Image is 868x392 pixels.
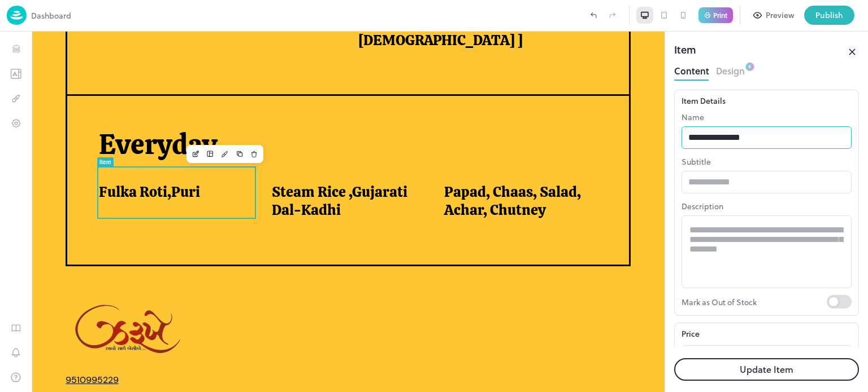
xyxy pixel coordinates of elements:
[682,295,827,309] p: Mark as Out of Stock
[31,10,71,21] p: Dashboard
[186,115,201,130] button: Design
[67,151,168,170] span: Fulka Roti,Puri
[682,95,852,107] div: Item Details
[215,115,230,130] button: Delete
[584,6,603,25] label: Undo (Ctrl + Z)
[240,151,385,188] span: Steam Rice ,Gujarati Dal-Kadhi
[682,328,700,340] p: Price
[201,115,215,130] button: Duplicate
[157,115,171,130] button: Edit
[682,200,852,212] p: Description
[716,62,745,77] button: Design
[34,262,162,336] img: 17176603790935aougypbbjw.PNG%3Ft%3D1717660372586
[766,9,794,21] div: Preview
[682,156,852,168] p: Subtitle
[67,96,572,130] p: Everyday
[603,6,622,25] label: Redo (Ctrl + Y)
[68,127,80,134] div: Item
[7,6,27,25] img: logo-86c26b7e.jpg
[413,151,558,188] span: Papad, Chaas, Salad, Achar, Chutney
[171,115,186,130] button: Layout
[804,6,854,25] button: Publish
[682,111,852,123] p: Name
[815,9,843,21] div: Publish
[747,6,801,25] button: Preview
[674,62,709,77] button: Content
[674,358,859,381] button: Update Item
[674,42,696,62] div: Item
[713,12,727,19] p: Print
